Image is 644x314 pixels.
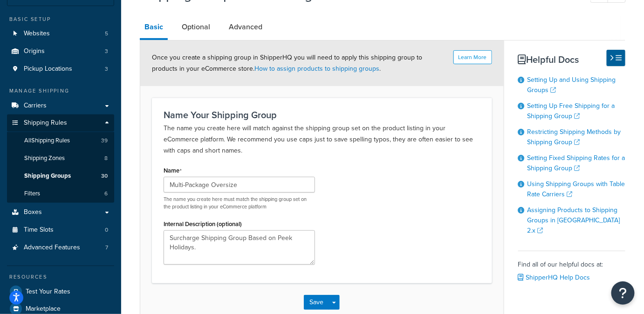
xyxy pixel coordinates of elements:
[24,47,45,55] span: Origins
[611,281,635,305] button: Open Resource Center
[24,102,47,110] span: Carriers
[7,239,114,256] li: Advanced Features
[24,65,72,73] span: Pickup Locations
[7,43,114,60] li: Origins
[7,221,114,239] a: Time Slots0
[105,30,108,38] span: 5
[24,208,42,216] span: Boxes
[7,185,114,202] li: Filters
[24,190,40,198] span: Filters
[7,60,114,78] a: Pickup Locations3
[164,123,480,156] p: The name you create here will match against the shipping group set on the product listing in your...
[24,137,70,145] span: All Shipping Rules
[224,16,267,38] a: Advanced
[7,43,114,60] a: Origins3
[304,295,329,310] button: Save
[7,25,114,42] a: Websites5
[7,150,114,167] li: Shipping Zones
[7,97,114,114] a: Carriers
[7,273,114,281] div: Resources
[518,273,590,282] a: ShipperHQ Help Docs
[26,288,70,296] span: Test Your Rates
[164,110,480,120] h3: Name Your Shipping Group
[164,220,242,227] label: Internal Description (optional)
[7,60,114,78] li: Pickup Locations
[105,47,108,55] span: 3
[518,251,626,284] div: Find all of our helpful docs at:
[101,137,108,145] span: 39
[7,167,114,185] li: Shipping Groups
[528,153,625,173] a: Setting Fixed Shipping Rates for a Shipping Group
[105,244,108,252] span: 7
[177,16,215,38] a: Optional
[254,64,379,73] a: How to assign products to shipping groups
[24,154,65,162] span: Shipping Zones
[7,204,114,221] a: Boxes
[528,205,620,235] a: Assigning Products to Shipping Groups in [GEOGRAPHIC_DATA] 2.x
[24,172,71,180] span: Shipping Groups
[101,172,108,180] span: 30
[24,119,67,127] span: Shipping Rules
[24,226,54,234] span: Time Slots
[164,196,315,210] p: The name you create here must match the shipping group set on the product listing in your eCommer...
[7,221,114,239] li: Time Slots
[528,127,621,147] a: Restricting Shipping Methods by Shipping Group
[26,305,61,313] span: Marketplace
[7,167,114,185] a: Shipping Groups30
[607,50,625,66] button: Hide Help Docs
[528,101,615,121] a: Setting Up Free Shipping for a Shipping Group
[152,53,422,73] span: Once you create a shipping group in ShipperHQ you will need to apply this shipping group to produ...
[105,65,108,73] span: 3
[7,15,114,23] div: Basic Setup
[24,244,80,252] span: Advanced Features
[104,190,108,198] span: 6
[7,114,114,203] li: Shipping Rules
[453,50,492,64] button: Learn More
[24,30,50,38] span: Websites
[7,25,114,42] li: Websites
[7,283,114,300] a: Test Your Rates
[164,230,315,265] textarea: Surcharge Shipping Group Based on Peek Holidays.
[518,54,626,65] h3: Helpful Docs
[528,179,625,199] a: Using Shipping Groups with Table Rate Carriers
[7,87,114,95] div: Manage Shipping
[105,226,108,234] span: 0
[7,185,114,202] a: Filters6
[528,75,616,95] a: Setting Up and Using Shipping Groups
[7,150,114,167] a: Shipping Zones8
[140,16,168,40] a: Basic
[7,114,114,132] a: Shipping Rules
[104,154,108,162] span: 8
[7,239,114,256] a: Advanced Features7
[7,132,114,149] a: AllShipping Rules39
[164,167,182,174] label: Name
